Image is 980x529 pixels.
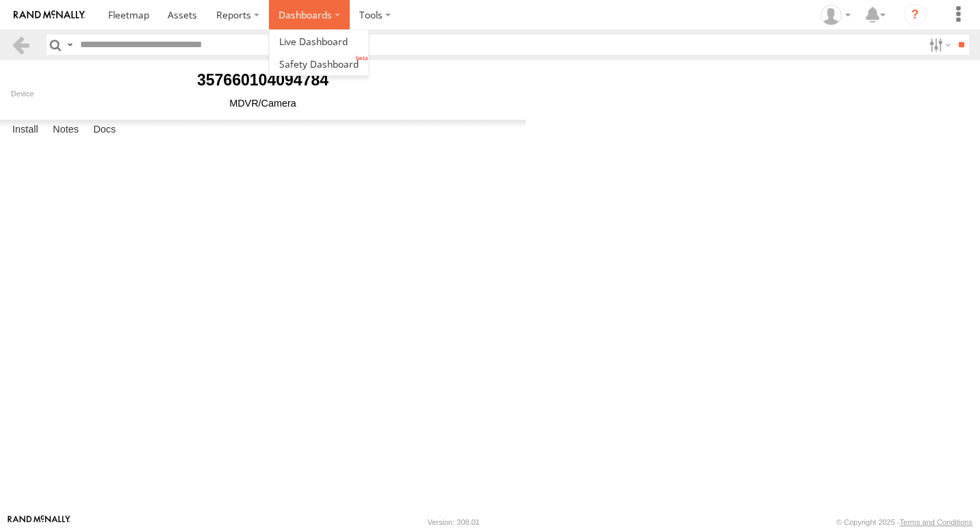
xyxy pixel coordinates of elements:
label: Notes [46,120,86,139]
a: Terms and Conditions [900,518,972,526]
i: ? [904,4,926,26]
div: Chino Castillo [816,5,855,25]
b: 357660104094784 [197,71,328,89]
label: Search Filter Options [924,35,953,55]
div: Device [11,90,515,98]
img: rand-logo.svg [14,10,85,20]
label: Docs [86,120,122,139]
a: Back to previous Page [11,35,31,55]
div: MDVR/Camera [11,98,515,109]
div: Version: 308.01 [428,518,480,526]
label: Search Query [64,35,75,55]
label: Install [5,120,45,139]
div: © Copyright 2025 - [836,518,972,526]
a: Visit our Website [8,515,70,529]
